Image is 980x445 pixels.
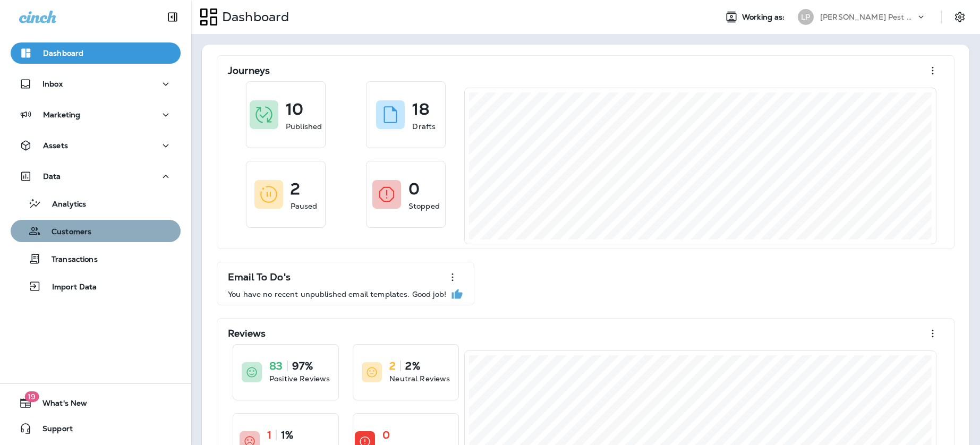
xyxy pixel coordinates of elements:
button: Support [11,418,181,439]
p: Paused [291,201,318,211]
p: 0 [408,184,420,194]
span: Working as: [742,13,787,22]
p: 1% [281,430,293,440]
p: 0 [382,430,390,440]
button: Transactions [11,247,181,270]
p: Published [286,121,322,132]
p: You have no recent unpublished email templates. Good job! [228,290,446,298]
p: 2 [291,184,300,194]
p: Journeys [228,65,270,76]
button: Data [11,166,181,187]
span: 19 [24,391,39,402]
button: Customers [11,220,181,242]
p: Analytics [41,200,86,210]
p: Email To Do's [228,272,291,283]
p: Marketing [43,110,80,119]
p: Neutral Reviews [389,373,450,384]
p: Transactions [41,255,98,265]
p: Drafts [412,121,436,132]
p: Inbox [42,80,63,88]
p: Data [43,172,61,181]
button: Analytics [11,192,181,215]
span: Support [32,424,73,437]
button: Marketing [11,104,181,125]
p: 97% [292,361,312,371]
p: Stopped [408,201,440,211]
button: Import Data [11,275,181,297]
button: Inbox [11,73,181,95]
p: Positive Reviews [269,373,330,384]
button: Dashboard [11,42,181,64]
p: Dashboard [43,49,83,57]
button: 19What's New [11,392,181,414]
button: Collapse Sidebar [158,6,188,28]
p: Customers [41,227,91,237]
p: 18 [412,104,429,115]
button: Settings [950,7,969,27]
p: 83 [269,361,283,371]
p: Assets [43,141,68,150]
p: 1 [267,430,271,440]
button: Assets [11,135,181,156]
p: 2% [405,361,420,371]
p: [PERSON_NAME] Pest Control [820,13,916,21]
p: 10 [286,104,303,115]
p: Import Data [41,283,97,293]
p: Dashboard [218,9,289,25]
span: What's New [32,399,87,412]
p: Reviews [228,328,266,339]
p: 2 [389,361,396,371]
div: LP [798,9,814,25]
